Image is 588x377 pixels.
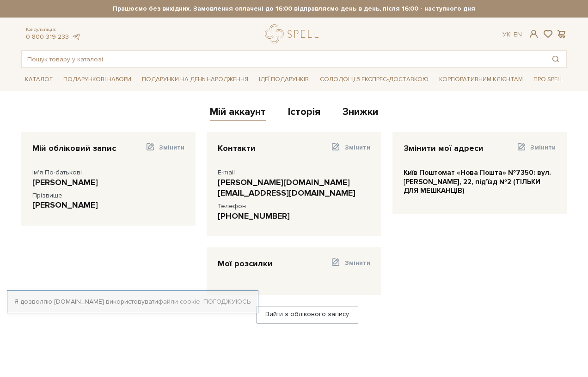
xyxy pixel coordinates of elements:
a: 0 800 319 233 [26,33,69,41]
div: [PERSON_NAME][DOMAIN_NAME][EMAIL_ADDRESS][DOMAIN_NAME] [218,177,370,199]
strong: Працюємо без вихідних. Замовлення оплачені до 16:00 відправляємо день в день, після 16:00 - насту... [21,5,567,13]
a: telegram [71,33,80,41]
div: Я дозволяю [DOMAIN_NAME] використовувати [7,298,258,306]
a: Корпоративним клієнтам [435,72,527,87]
div: Ук [502,30,522,39]
a: Змінити [516,143,556,157]
span: Прізвище [32,191,62,199]
span: Змінити [345,259,370,267]
a: Змінити [145,143,184,157]
span: Телефон [218,202,246,210]
div: [PERSON_NAME] [32,177,184,188]
span: Змінити [345,144,370,151]
span: Змінити [530,144,556,151]
div: Змінити мої адреси [404,143,484,154]
a: Погоджуюсь [203,298,251,306]
a: Змінити [331,143,370,157]
a: Ідеї подарунків [255,72,312,87]
button: Пошук товару у каталозі [545,51,566,67]
a: Мій аккаунт [210,106,266,121]
a: logo [265,24,323,43]
a: En [514,30,522,38]
a: файли cookie [158,298,200,305]
a: Вийти з облікового запису [257,306,358,323]
a: Про Spell [530,72,567,87]
a: Подарункові набори [60,72,135,87]
span: Ім'я По-батькові [32,168,82,176]
div: Контакти [218,143,256,154]
div: [PERSON_NAME] [32,200,184,210]
a: Солодощі з експрес-доставкою [316,72,432,87]
div: [PHONE_NUMBER] [218,211,370,221]
a: Знижки [343,106,378,121]
span: Консультація: [26,27,80,33]
a: Змінити [331,258,370,273]
span: E-mail [218,168,235,176]
a: Каталог [21,72,56,87]
span: | [510,30,512,38]
div: Мій обліковий запис [32,143,116,154]
a: Подарунки на День народження [138,72,252,87]
a: Історія [288,106,320,121]
div: Мої розсилки [218,258,273,269]
span: Змінити [159,144,184,151]
input: Пошук товару у каталозі [22,51,545,67]
div: Київ Поштомат «Нова Пошта» №7350: вул. [PERSON_NAME], 22, під’їзд №2 (ТІЛЬКИ ДЛЯ МЕШКАНЦІВ) [404,168,556,196]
